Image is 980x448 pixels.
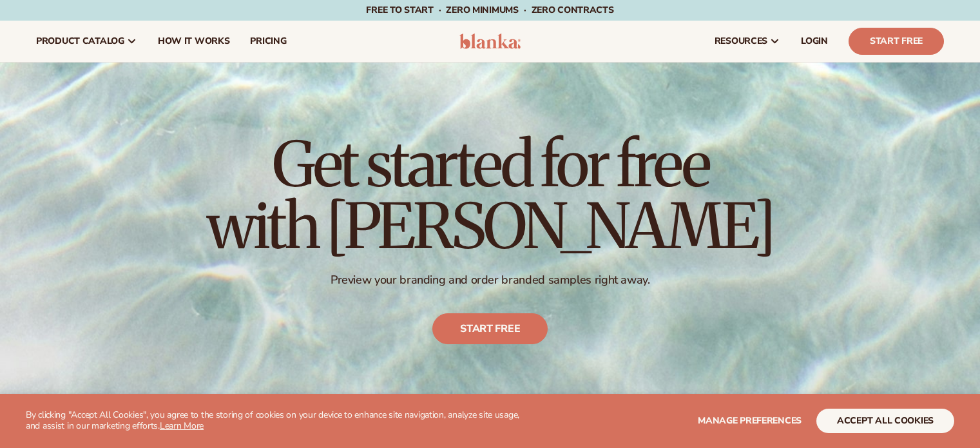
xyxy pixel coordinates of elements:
[26,21,148,62] a: product catalog
[698,414,802,427] span: Manage preferences
[459,34,521,49] img: logo
[158,36,230,46] span: How It Works
[207,273,774,287] p: Preview your branding and order branded samples right away.
[698,409,802,433] button: Manage preferences
[148,21,240,62] a: How It Works
[207,133,774,257] h1: Get started for free with [PERSON_NAME]
[160,420,204,432] a: Learn More
[36,36,124,46] span: product catalog
[849,28,944,55] a: Start Free
[26,410,534,432] p: By clicking "Accept All Cookies", you agree to the storing of cookies on your device to enhance s...
[432,314,548,345] a: Start free
[816,409,954,433] button: accept all cookies
[791,21,838,62] a: LOGIN
[704,21,791,62] a: resources
[250,36,286,46] span: pricing
[715,36,767,46] span: resources
[240,21,296,62] a: pricing
[801,36,828,46] span: LOGIN
[366,4,613,16] span: Free to start · ZERO minimums · ZERO contracts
